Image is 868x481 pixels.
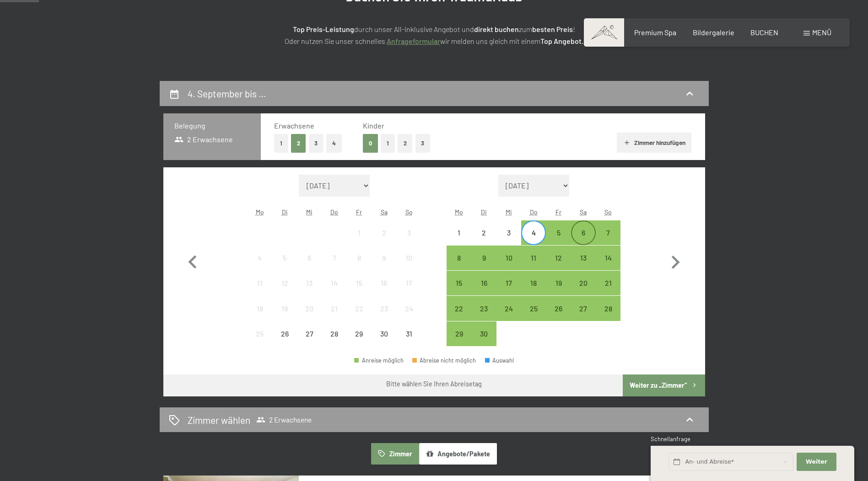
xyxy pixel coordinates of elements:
div: Abreise nicht möglich [322,296,347,321]
div: Thu Aug 07 2025 [322,246,347,270]
div: 27 [572,305,595,328]
div: 17 [497,279,520,302]
div: Auswahl [485,358,514,363]
div: Abreise möglich [546,296,571,321]
div: Sat Aug 23 2025 [372,296,396,321]
abbr: Samstag [381,208,388,216]
div: Fri Sep 26 2025 [546,296,571,321]
div: Anreise möglich [354,358,404,363]
button: 1 [274,134,288,153]
div: 19 [273,305,296,328]
h2: 4. September bis … [188,88,266,99]
div: Abreise nicht möglich [297,271,322,295]
div: Abreise möglich [521,296,546,321]
button: Vorheriger Monat [179,175,206,347]
div: Abreise möglich [571,271,596,295]
div: Sat Aug 30 2025 [372,321,396,346]
abbr: Montag [256,208,264,216]
div: Abreise nicht möglich [248,321,272,346]
div: 13 [298,279,321,302]
div: 18 [248,305,271,328]
abbr: Freitag [555,208,561,216]
div: Mon Aug 25 2025 [248,321,272,346]
div: Abreise nicht möglich [347,246,372,270]
div: Abreise möglich [447,271,471,295]
div: Wed Aug 13 2025 [297,271,322,295]
span: Premium Spa [634,28,676,37]
div: 24 [497,305,520,328]
div: Wed Sep 03 2025 [496,220,521,245]
div: Abreise nicht möglich [272,321,297,346]
div: 16 [372,279,395,302]
div: Abreise nicht möglich [272,296,297,321]
div: 8 [447,254,470,277]
div: 26 [547,305,570,328]
div: 12 [547,254,570,277]
div: Abreise möglich [596,271,620,295]
abbr: Montag [455,208,463,216]
button: Angebote/Pakete [419,443,497,464]
div: 28 [323,330,346,353]
a: BUCHEN [750,28,778,37]
div: Abreise möglich [521,246,546,270]
abbr: Dienstag [282,208,288,216]
div: Sun Aug 03 2025 [396,220,421,245]
div: Sun Aug 31 2025 [396,321,421,346]
div: 7 [597,229,620,252]
div: Abreise möglich [447,246,471,270]
div: Abreise nicht möglich [347,271,372,295]
div: Wed Sep 10 2025 [496,246,521,270]
div: Sun Sep 28 2025 [596,296,620,321]
div: 2 [473,229,496,252]
div: Abreise nicht möglich [248,246,272,270]
button: 2 [291,134,306,153]
div: 3 [497,229,520,252]
abbr: Samstag [580,208,587,216]
div: Tue Sep 02 2025 [472,220,496,245]
div: 14 [323,279,346,302]
button: 1 [381,134,395,153]
div: Abreise nicht möglich [297,246,322,270]
div: Mon Aug 04 2025 [248,246,272,270]
div: Abreise möglich [546,246,571,270]
div: 22 [447,305,470,328]
div: 20 [572,279,595,302]
div: 15 [447,279,470,302]
div: 27 [298,330,321,353]
div: Abreise nicht möglich [396,220,421,245]
button: 4 [326,134,342,153]
div: 9 [473,254,496,277]
span: Schnellanfrage [651,435,690,443]
div: Abreise möglich [571,220,596,245]
button: 2 [398,134,413,153]
div: Abreise nicht möglich [272,246,297,270]
div: Mon Sep 08 2025 [447,246,471,270]
div: 22 [348,305,371,328]
div: Abreise möglich [571,246,596,270]
div: Fri Sep 05 2025 [546,220,571,245]
div: Tue Aug 12 2025 [272,271,297,295]
abbr: Freitag [356,208,362,216]
abbr: Mittwoch [506,208,512,216]
div: Sat Sep 20 2025 [571,271,596,295]
div: Thu Aug 21 2025 [322,296,347,321]
strong: Top Preis-Leistung [293,25,354,33]
div: 18 [522,279,545,302]
div: Fri Aug 15 2025 [347,271,372,295]
div: Abreise möglich [496,271,521,295]
div: Thu Sep 25 2025 [521,296,546,321]
div: 12 [273,279,296,302]
span: 2 Erwachsene [256,415,312,424]
button: 0 [363,134,378,153]
div: Abreise nicht möglich [372,220,396,245]
div: Tue Sep 16 2025 [472,271,496,295]
div: 10 [397,254,420,277]
button: Nächster Monat [662,175,689,347]
div: Abreise nicht möglich [297,321,322,346]
div: Abreise nicht möglich [496,220,521,245]
div: Abreise nicht möglich [322,271,347,295]
abbr: Donnerstag [530,208,538,216]
div: Mon Sep 15 2025 [447,271,471,295]
div: 7 [323,254,346,277]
